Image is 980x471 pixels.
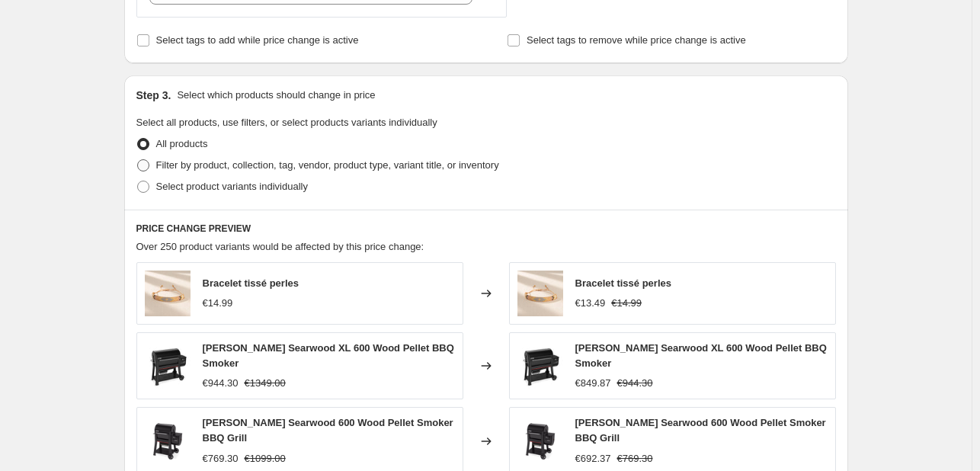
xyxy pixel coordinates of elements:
[156,159,499,171] span: Filter by product, collection, tag, vendor, product type, variant title, or inventory
[245,451,286,466] strike: €1099.00
[156,34,359,46] span: Select tags to add while price change is active
[203,296,233,311] div: €14.99
[203,451,239,466] div: €769.30
[156,138,208,149] span: All products
[203,277,299,289] span: Bracelet tissé perles
[575,376,611,391] div: €849.87
[517,343,563,389] img: Searwood_XL_1_80x.jpg
[575,451,611,466] div: €692.37
[617,376,653,391] strike: €944.30
[145,418,191,464] img: 1500130_A_1800x1800_d9843f5a-a74f-4fb8-82f5-298514856a97_80x.webp
[575,296,606,311] div: €13.49
[145,343,191,389] img: Searwood_XL_1_80x.jpg
[156,181,308,192] span: Select product variants individually
[177,88,375,103] p: Select which products should change in price
[527,34,746,46] span: Select tags to remove while price change is active
[136,241,424,252] span: Over 250 product variants would be affected by this price change:
[517,418,563,464] img: 1500130_A_1800x1800_d9843f5a-a74f-4fb8-82f5-298514856a97_80x.webp
[203,376,239,391] div: €944.30
[575,342,827,369] span: [PERSON_NAME] Searwood XL 600 Wood Pellet BBQ Smoker
[136,88,171,103] h2: Step 3.
[136,223,836,235] h6: PRICE CHANGE PREVIEW
[136,117,437,128] span: Select all products, use filters, or select products variants individually
[203,342,454,369] span: [PERSON_NAME] Searwood XL 600 Wood Pellet BBQ Smoker
[617,451,653,466] strike: €769.30
[203,417,453,444] span: [PERSON_NAME] Searwood 600 Wood Pellet Smoker BBQ Grill
[145,271,191,316] img: S16fa171b642940d6b851f6de3ddf5dae2_80x.webp
[517,271,563,316] img: S16fa171b642940d6b851f6de3ddf5dae2_80x.webp
[245,376,286,391] strike: €1349.00
[575,417,826,444] span: [PERSON_NAME] Searwood 600 Wood Pellet Smoker BBQ Grill
[575,277,671,289] span: Bracelet tissé perles
[611,296,642,311] strike: €14.99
